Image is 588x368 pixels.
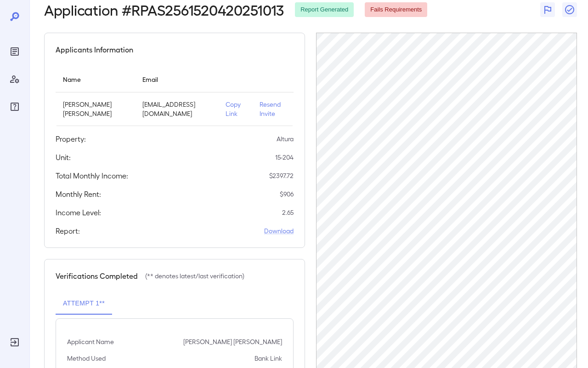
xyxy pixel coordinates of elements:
p: [PERSON_NAME] [PERSON_NAME] [183,337,282,346]
h5: Income Level: [56,207,101,218]
div: FAQ [7,99,22,114]
span: Report Generated [295,6,354,14]
h5: Unit: [56,152,71,163]
p: [PERSON_NAME] [PERSON_NAME] [63,100,128,118]
p: Copy Link [226,100,245,118]
span: Fails Requirements [365,6,427,14]
button: Flag Report [540,2,555,17]
p: $ 2397.72 [269,171,294,180]
h5: Applicants Information [56,44,133,55]
p: Applicant Name [67,337,114,346]
p: Resend Invite [260,100,286,118]
p: Altura [277,134,294,144]
th: Name [56,66,135,92]
p: 15-204 [275,153,294,162]
h5: Total Monthly Income: [56,170,128,181]
h5: Monthly Rent: [56,189,101,200]
h2: Application # RPAS2561520420251013 [44,1,284,18]
div: Manage Users [7,72,22,86]
h5: Verifications Completed [56,270,138,282]
table: simple table [56,66,294,126]
div: Reports [7,44,22,59]
p: (** denotes latest/last verification) [145,271,244,281]
h5: Report: [56,225,80,236]
button: Attempt 1** [56,293,112,315]
p: [EMAIL_ADDRESS][DOMAIN_NAME] [142,100,211,118]
th: Email [135,66,218,92]
p: Bank Link [254,354,282,363]
p: 2.65 [282,208,294,217]
p: Method Used [67,354,106,363]
h5: Property: [56,133,86,144]
div: Log Out [7,335,22,350]
p: $ 906 [280,190,294,199]
a: Download [264,226,294,236]
button: Close Report [562,2,577,17]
